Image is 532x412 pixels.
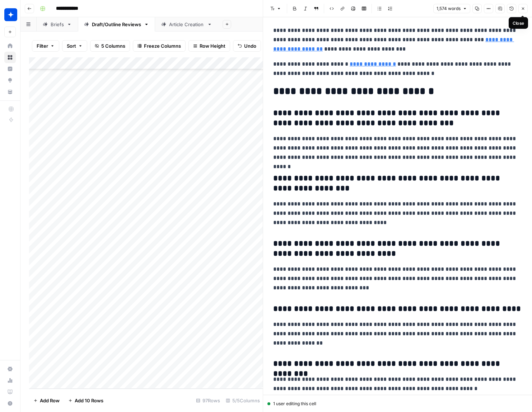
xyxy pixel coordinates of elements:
[29,395,64,406] button: Add Row
[90,40,130,52] button: 5 Columns
[4,375,16,386] a: Usage
[51,21,64,28] div: Briefs
[433,4,470,13] button: 1,574 words
[244,42,256,49] span: Undo
[4,8,17,21] img: Wiz Logo
[233,40,261,52] button: Undo
[133,40,186,52] button: Freeze Columns
[169,21,204,28] div: Article Creation
[37,42,48,49] span: Filter
[188,40,230,52] button: Row Height
[4,75,16,86] a: Opportunities
[37,17,78,32] a: Briefs
[64,395,108,406] button: Add 10 Rows
[4,6,16,24] button: Workspace: Wiz
[62,40,87,52] button: Sort
[67,42,76,49] span: Sort
[4,363,16,375] a: Settings
[193,395,223,406] div: 97 Rows
[144,42,181,49] span: Freeze Columns
[267,401,528,407] div: 1 user editing this cell
[32,40,59,52] button: Filter
[4,52,16,63] a: Browse
[40,397,60,404] span: Add Row
[78,17,155,32] a: Draft/Outline Reviews
[75,397,103,404] span: Add 10 Rows
[155,17,218,32] a: Article Creation
[4,386,16,398] a: Learning Hub
[200,42,225,49] span: Row Height
[101,42,125,49] span: 5 Columns
[437,5,461,12] span: 1,574 words
[4,86,16,98] a: Your Data
[4,398,16,409] button: Help + Support
[92,21,141,28] div: Draft/Outline Reviews
[4,40,16,52] a: Home
[223,395,263,406] div: 5/5 Columns
[513,20,524,26] div: Close
[4,63,16,75] a: Insights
